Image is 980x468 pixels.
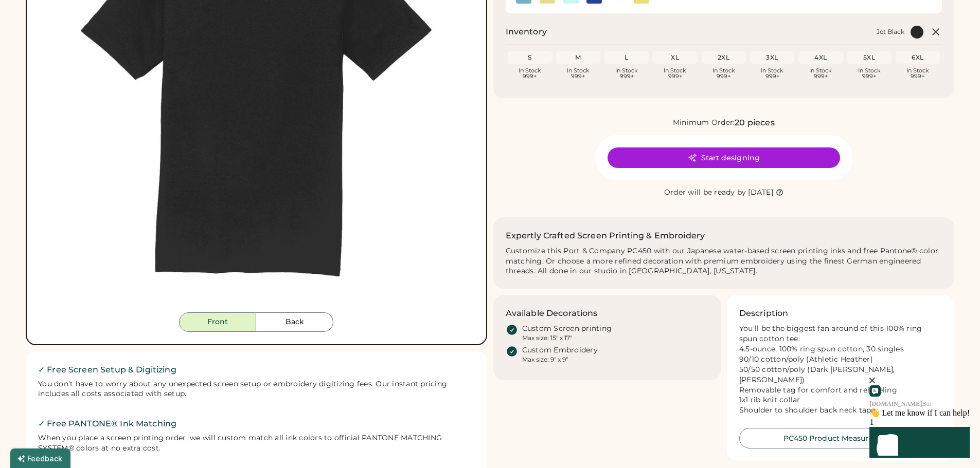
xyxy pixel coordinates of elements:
[800,68,841,79] div: In Stock 999+
[704,53,744,62] div: 2XL
[256,312,333,332] button: Back
[506,230,705,242] h2: Expertly Crafted Screen Printing & Embroidery
[877,28,904,36] div: Jet Black
[752,53,792,62] div: 3XL
[739,324,942,416] div: You'll be the biggest fan around of this 100% ring spun cotton tee. 4.5-ounce, 100% ring spun cot...
[673,118,735,128] div: Minimum Order:
[608,147,840,168] button: Start designing
[558,53,598,62] div: M
[898,53,938,62] div: 6XL
[522,334,572,342] div: Max size: 15" x 17"
[179,312,256,332] button: Front
[558,68,598,79] div: In Stock 999+
[38,433,475,454] div: When you place a screen printing order, we will custom match all ink colors to official PANTONE M...
[655,53,695,62] div: XL
[898,68,938,79] div: In Stock 999+
[522,345,598,355] div: Custom Embroidery
[510,68,550,79] div: In Stock 999+
[704,68,744,79] div: In Stock 999+
[752,68,792,79] div: In Stock 999+
[506,246,942,277] div: Customize this Port & Company PC450 with our Japanese water-based screen printing inks and free P...
[808,340,977,466] iframe: Front Chat
[800,53,841,62] div: 4XL
[739,428,942,448] button: PC450 Product Measurements
[506,26,547,38] h2: Inventory
[607,53,647,62] div: L
[38,418,475,430] h2: ✓ Free PANTONE® Ink Matching
[739,307,789,320] h3: Description
[510,53,550,62] div: S
[522,355,568,364] div: Max size: 9" x 9"
[506,307,598,320] h3: Available Decorations
[735,117,774,129] div: 20 pieces
[522,324,612,334] div: Custom Screen printing
[849,68,889,79] div: In Stock 999+
[655,68,695,79] div: In Stock 999+
[38,364,475,376] h2: ✓ Free Screen Setup & Digitizing
[607,68,647,79] div: In Stock 999+
[38,379,475,400] div: You don't have to worry about any unexpected screen setup or embroidery digitizing fees. Our inst...
[748,188,773,198] div: [DATE]
[849,53,889,62] div: 5XL
[664,188,746,198] div: Order will be ready by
